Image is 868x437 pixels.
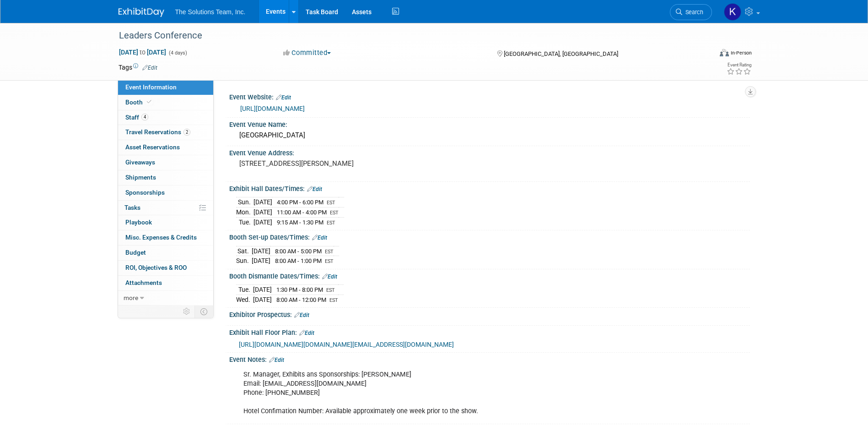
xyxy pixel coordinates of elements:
[275,257,322,264] span: 8:00 AM - 1:00 PM
[252,246,270,256] td: [DATE]
[118,155,213,170] a: Giveaways
[118,110,213,125] a: Staff4
[118,125,213,140] a: Travel Reservations2
[325,258,334,264] span: EST
[118,170,213,185] a: Shipments
[118,230,213,245] a: Misc. Expenses & Credits
[330,210,339,216] span: EST
[183,129,190,136] span: 2
[229,308,750,320] div: Exhibitor Prospectus:
[138,49,147,56] span: to
[118,201,213,215] a: Tasks
[325,249,334,255] span: EST
[125,218,152,226] span: Playbook
[125,234,197,241] span: Misc. Expenses & Credits
[236,285,253,295] td: Tue.
[730,49,752,56] div: In-Person
[229,326,750,338] div: Exhibit Hall Floor Plan:
[118,80,213,95] a: Event Information
[720,49,729,56] img: Format-Inperson.png
[253,197,272,208] td: [DATE]
[277,219,323,226] span: 9:15 AM - 1:30 PM
[277,199,323,206] span: 4:00 PM - 6:00 PM
[253,285,272,295] td: [DATE]
[229,230,750,242] div: Booth Set-up Dates/Times:
[237,366,649,421] div: Sr. Manager, Exhibits ans Sponsorships: [PERSON_NAME] Email: [EMAIL_ADDRESS][DOMAIN_NAME] Phone: ...
[118,246,213,260] a: Budget
[275,248,322,255] span: 8:00 AM - 5:00 PM
[253,217,272,227] td: [DATE]
[229,118,750,129] div: Event Venue Name:
[326,287,335,293] span: EST
[253,295,272,304] td: [DATE]
[118,95,213,110] a: Booth
[118,291,213,306] a: more
[229,182,750,194] div: Exhibit Hall Dates/Times:
[276,94,291,101] a: Edit
[168,50,187,56] span: (4 days)
[727,63,751,67] div: Event Rating
[125,264,187,271] span: ROI, Objectives & ROO
[236,128,743,142] div: [GEOGRAPHIC_DATA]
[269,357,284,363] a: Edit
[280,48,334,58] button: Committed
[240,105,305,112] a: [URL][DOMAIN_NAME]
[125,128,190,136] span: Travel Reservations
[125,279,162,286] span: Attachments
[229,146,750,158] div: Event Venue Address:
[329,297,338,303] span: EST
[236,256,252,266] td: Sun.
[236,246,252,256] td: Sat.
[276,286,323,293] span: 1:30 PM - 8:00 PM
[125,249,146,256] span: Budget
[125,158,155,166] span: Giveaways
[118,261,213,275] a: ROI, Objectives & ROO
[147,99,151,104] i: Booth reservation complete
[118,215,213,230] a: Playbook
[125,114,148,121] span: Staff
[276,296,326,303] span: 8:00 AM - 12:00 PM
[327,220,335,226] span: EST
[239,159,436,168] pre: [STREET_ADDRESS][PERSON_NAME]
[194,306,213,317] td: Toggle Event Tabs
[125,174,156,181] span: Shipments
[682,9,703,16] span: Search
[124,294,138,301] span: more
[322,273,337,280] a: Edit
[119,8,164,17] img: ExhibitDay
[119,48,167,56] span: [DATE] [DATE]
[125,189,165,196] span: Sponsorships
[277,209,327,216] span: 11:00 AM - 4:00 PM
[299,330,314,336] a: Edit
[125,98,153,106] span: Booth
[124,204,140,211] span: Tasks
[239,341,454,348] a: [URL][DOMAIN_NAME][DOMAIN_NAME][EMAIL_ADDRESS][DOMAIN_NAME]
[658,48,752,61] div: Event Format
[125,83,177,91] span: Event Information
[294,312,309,318] a: Edit
[307,186,322,192] a: Edit
[253,208,272,218] td: [DATE]
[125,143,180,151] span: Asset Reservations
[327,200,335,206] span: EST
[179,306,195,317] td: Personalize Event Tab Strip
[175,8,246,16] span: The Solutions Team, Inc.
[504,50,618,57] span: [GEOGRAPHIC_DATA], [GEOGRAPHIC_DATA]
[229,90,750,102] div: Event Website:
[118,186,213,200] a: Sponsorships
[116,27,698,44] div: Leaders Conference
[670,4,712,20] a: Search
[236,197,253,208] td: Sun.
[236,217,253,227] td: Tue.
[118,140,213,155] a: Asset Reservations
[312,235,327,241] a: Edit
[724,3,741,21] img: Kaelon Harris
[141,114,148,120] span: 4
[252,256,270,266] td: [DATE]
[236,208,253,218] td: Mon.
[229,353,750,365] div: Event Notes:
[142,65,157,71] a: Edit
[236,295,253,304] td: Wed.
[229,269,750,281] div: Booth Dismantle Dates/Times:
